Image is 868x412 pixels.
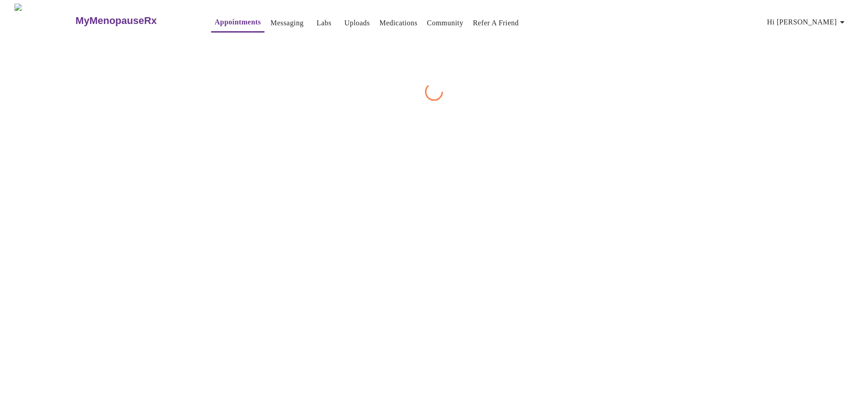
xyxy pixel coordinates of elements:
a: MyMenopauseRx [75,5,193,37]
button: Labs [310,14,339,32]
button: Community [423,14,467,32]
button: Uploads [341,14,374,32]
button: Medications [376,14,421,32]
button: Hi [PERSON_NAME] [764,13,851,31]
a: Community [427,17,463,29]
a: Refer a Friend [473,17,519,29]
button: Refer a Friend [469,14,523,32]
a: Medications [379,17,417,29]
img: MyMenopauseRx Logo [14,4,75,38]
a: Labs [316,17,331,29]
a: Uploads [344,17,370,29]
a: Messaging [270,17,303,29]
button: Messaging [267,14,307,32]
button: Appointments [211,13,264,33]
h3: MyMenopauseRx [75,15,157,27]
a: Appointments [215,16,261,28]
span: Hi [PERSON_NAME] [767,16,848,28]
